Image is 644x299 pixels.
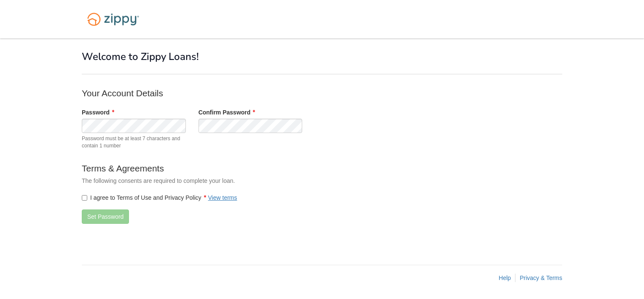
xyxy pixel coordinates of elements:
[199,119,303,133] input: Verify Password
[208,194,237,201] a: View terms
[82,162,419,174] p: Terms & Agreements
[82,135,186,149] span: Password must be at least 7 characters and contain 1 number
[82,195,87,201] input: I agree to Terms of Use and Privacy PolicyView terms
[82,87,419,99] p: Your Account Details
[82,193,237,202] label: I agree to Terms of Use and Privacy Policy
[82,177,419,185] p: The following consents are required to complete your loan.
[82,209,129,224] button: Set Password
[199,108,255,117] label: Confirm Password
[82,108,114,117] label: Password
[82,8,145,30] img: Logo
[499,275,511,281] a: Help
[82,51,562,62] h1: Welcome to Zippy Loans!
[520,275,562,281] a: Privacy & Terms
